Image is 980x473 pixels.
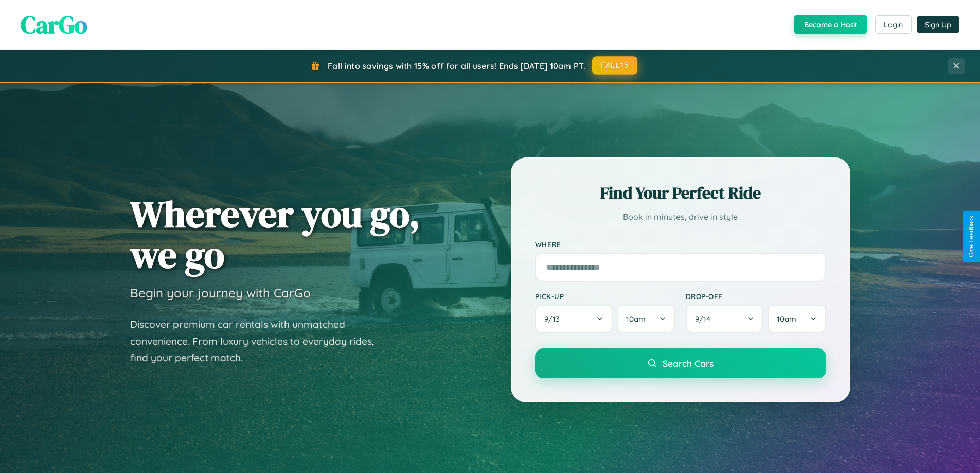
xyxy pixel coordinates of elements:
h2: Find Your Perfect Ride [535,182,826,204]
span: CarGo [21,8,87,42]
button: 9/13 [535,305,613,333]
h3: Begin your journey with CarGo [130,285,311,301]
p: Book in minutes, drive in style [535,209,826,224]
span: 9 / 14 [695,314,716,324]
button: 9/14 [686,305,764,333]
button: 10am [617,305,675,333]
button: Search Cars [535,348,826,378]
button: Sign Up [917,16,959,33]
div: Give Feedback [968,216,975,257]
button: Become a Host [794,15,867,34]
span: Search Cars [663,358,714,369]
span: 10am [777,314,796,324]
button: 10am [768,305,826,333]
button: FALL15 [592,56,637,75]
span: Fall into savings with 15% off for all users! Ends [DATE] 10am PT. [328,61,585,71]
h1: Wherever you go, we go [130,194,420,275]
label: Where [535,240,826,249]
label: Pick-up [535,292,675,301]
button: Login [875,15,912,34]
span: 9 / 13 [544,314,565,324]
label: Drop-off [686,292,826,301]
p: Discover premium car rentals with unmatched convenience. From luxury vehicles to everyday rides, ... [130,316,387,366]
span: 10am [626,314,646,324]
